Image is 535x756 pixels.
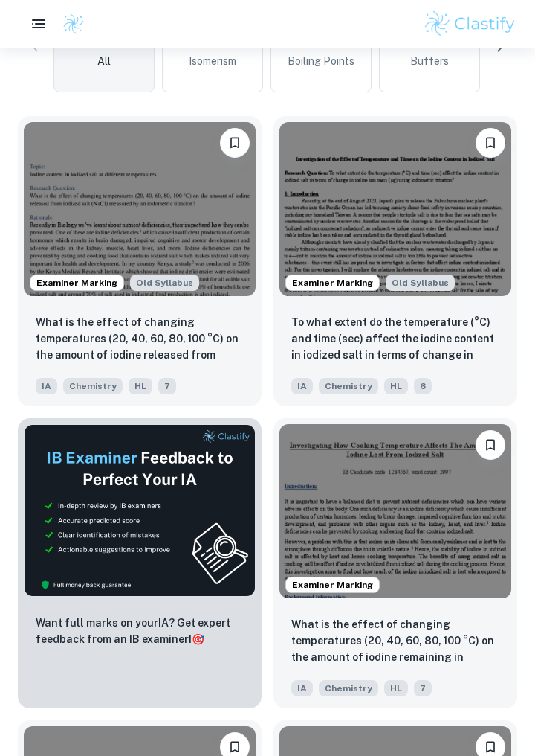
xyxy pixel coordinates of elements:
span: 🎯 [192,633,204,645]
a: Examiner MarkingStarting from the May 2025 session, the Chemistry IA requirements have changed. I... [273,116,517,406]
span: Examiner Marking [286,578,379,592]
a: Examiner MarkingStarting from the May 2025 session, the Chemistry IA requirements have changed. I... [18,116,262,406]
span: Examiner Marking [286,276,379,289]
p: To what extent do the temperature (°C) and time (sec) affect the iodine content in iodized salt i... [291,314,499,365]
span: IA [291,680,313,696]
img: Clastify logo [423,9,517,39]
button: Please log in to bookmark exemplars [476,128,505,158]
span: Examiner Marking [30,276,123,289]
span: Isomerism [189,53,236,69]
span: HL [129,378,152,394]
span: 6 [414,378,432,394]
span: HL [384,378,408,394]
div: Starting from the May 2025 session, the Chemistry IA requirements have changed. It's OK to refer ... [386,275,455,291]
img: Thumbnail [24,424,256,597]
span: Chemistry [63,378,123,394]
span: HL [384,680,408,696]
span: IA [291,378,313,394]
span: IA [36,378,57,394]
a: Clastify logo [53,13,85,35]
span: 7 [414,680,432,696]
span: Old Syllabus [130,275,199,291]
span: 7 [158,378,176,394]
img: Chemistry IA example thumbnail: What is the effect of changing temperatu [24,122,256,296]
a: ThumbnailWant full marks on yourIA? Get expert feedback from an IB examiner! [18,418,262,708]
button: Please log in to bookmark exemplars [476,430,505,460]
img: Chemistry IA example thumbnail: To what extent do the temperature (°C) a [279,122,511,296]
button: Please log in to bookmark exemplars [220,128,250,158]
div: Starting from the May 2025 session, the Chemistry IA requirements have changed. It's OK to refer ... [130,275,199,291]
span: Buffers [410,53,449,69]
span: Chemistry [319,680,378,696]
a: Examiner MarkingPlease log in to bookmark exemplarsWhat is the effect of changing temperatures (2... [273,418,517,708]
p: Want full marks on your IA ? Get expert feedback from an IB examiner! [36,615,244,647]
p: What is the effect of changing temperatures (20, 40, 60, 80, 100 °C) on the amount of iodine rema... [291,616,499,667]
img: Clastify logo [62,13,85,35]
span: Boiling Points [288,53,354,69]
span: All [97,53,111,69]
span: Old Syllabus [386,275,455,291]
p: What is the effect of changing temperatures (20, 40, 60, 80, 100 °C) on the amount of iodine rele... [36,314,244,365]
img: Chemistry IA example thumbnail: What is the effect of changing temperatu [279,424,511,598]
span: Chemistry [319,378,378,394]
